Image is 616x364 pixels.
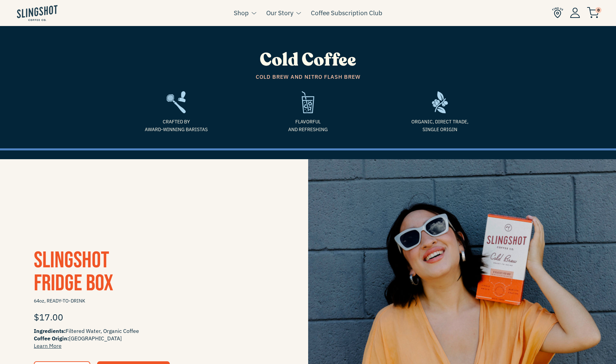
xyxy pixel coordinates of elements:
[234,8,249,18] a: Shop
[311,8,382,18] a: Coffee Subscription Club
[115,118,237,133] span: Crafted by Award-Winning Baristas
[432,91,448,113] img: frame-1635784469962.svg
[247,118,369,133] span: Flavorful and refreshing
[34,335,69,342] span: Coffee Origin:
[34,247,113,297] a: SlingshotFridge Box
[587,7,599,18] img: cart
[302,91,314,113] img: refreshing-1635975143169.svg
[34,342,62,349] a: Learn More
[34,247,113,297] span: Slingshot Fridge Box
[34,295,274,307] span: 64oz, READY-TO-DRINK
[552,7,563,18] img: Find Us
[379,118,501,133] span: Organic, Direct Trade, Single Origin
[595,7,601,13] span: 0
[260,48,356,72] span: Cold Coffee
[34,307,274,327] div: $17.00
[570,7,580,18] img: Account
[166,91,186,113] img: frame2-1635783918803.svg
[115,73,501,81] span: Cold Brew and Nitro Flash Brew
[266,8,293,18] a: Our Story
[587,9,599,17] a: 0
[34,327,274,349] span: Filtered Water, Organic Coffee [GEOGRAPHIC_DATA]
[34,327,66,334] span: Ingredients:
